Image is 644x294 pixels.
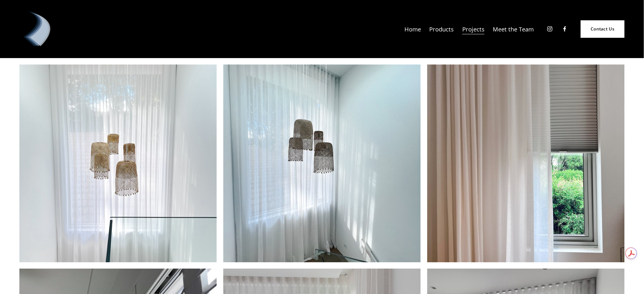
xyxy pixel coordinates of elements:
a: folder dropdown [430,23,454,35]
img: IMG_6004.jpg [223,64,421,262]
a: Projects [462,23,485,35]
img: Location, Bellevue Hill. Curtain Fabic_Zepel. Blind_ Honeycomb Blind Norman Blinds.jpg [427,64,625,262]
span: Products [430,24,454,34]
a: Home [405,23,421,35]
a: Instagram [547,26,553,32]
a: Contact Us [581,20,625,38]
a: Facebook [562,26,568,32]
img: Debonair | Curtains, Blinds, Shutters &amp; Awnings [19,11,54,46]
a: Meet the Team [493,23,534,35]
img: IMG_6002.jpg [19,64,217,262]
